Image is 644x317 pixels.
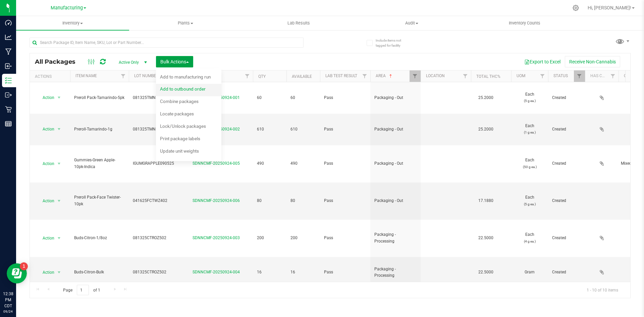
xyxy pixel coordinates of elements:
span: Pass [324,95,366,101]
a: UOM [517,73,525,78]
span: Action [37,159,55,168]
span: Preroll Pack-Tamarindo-5pk [74,95,125,101]
span: 17.1880 [475,196,497,206]
span: 16 [257,269,282,275]
a: SDNNCMF-20250924-004 [193,270,240,274]
span: Each [515,157,544,170]
span: Audit [356,20,468,26]
span: Preroll-Tamarindo-1g [74,126,125,133]
span: Combine packages [160,99,199,104]
span: 1 - 10 of 10 items [581,285,624,295]
span: Action [37,233,55,243]
span: 041625FCTWZ402 [133,198,175,204]
a: SDNNCMF-20250924-006 [193,198,240,203]
a: Inventory [16,16,129,30]
a: Status [553,73,568,78]
a: SDNNCMF-20250924-002 [193,127,240,131]
inline-svg: Manufacturing [5,48,12,55]
span: Packaging - Processing [374,231,417,244]
span: 200 [257,235,282,241]
span: Manufacturing [51,5,83,11]
span: Created [552,235,581,241]
p: (5 g ea.) [515,201,544,207]
span: Each [515,194,544,207]
span: Action [37,124,55,134]
span: Created [552,198,581,204]
a: Total THC% [476,74,500,79]
span: Inventory Counts [500,20,549,26]
span: Created [552,95,581,101]
span: Page of 1 [57,285,106,295]
a: Lot Number [134,73,158,78]
span: Lab Results [278,20,319,26]
span: Lock/Unlock packages [160,123,206,129]
span: 200 [290,235,316,241]
span: Gummies-Green Apple-10pk-Indica [74,157,125,170]
span: 490 [257,160,282,167]
span: 80 [257,198,282,204]
button: Receive Non-Cannabis [565,56,620,67]
span: Packaging - Out [374,126,417,133]
span: Packaging - Out [374,160,417,167]
span: Action [37,268,55,277]
a: Audit [355,16,468,30]
span: Plants [129,20,242,26]
a: SDNNCMF-20250924-003 [193,235,240,240]
span: 610 [257,126,282,133]
p: (50 g ea.) [515,164,544,170]
span: 80 [290,198,316,204]
span: 490 [290,160,316,167]
span: select [55,159,63,168]
span: 081325CTROZ502 [133,269,175,275]
span: Packaging - Out [374,198,417,204]
p: 09/24 [3,309,13,314]
input: 1 [77,285,89,295]
p: (4 g ea.) [515,238,544,245]
span: Pass [324,160,366,167]
span: Bulk Actions [160,59,189,64]
span: select [55,196,63,206]
a: Item Name [75,73,97,78]
a: Filter [118,70,129,82]
span: 22.5000 [475,267,497,277]
inline-svg: Dashboard [5,19,12,26]
a: Filter [242,70,253,82]
p: (5 g ea.) [515,98,544,104]
input: Search Package ID, Item Name, SKU, Lot or Part Number... [30,38,304,48]
span: select [55,124,63,134]
span: Action [37,93,55,102]
span: Buds-Citron-Bulk [74,269,125,275]
inline-svg: Inventory [5,77,12,84]
span: Pass [324,126,366,133]
div: Actions [35,74,67,79]
inline-svg: Analytics [5,34,12,41]
inline-svg: Reports [5,120,12,127]
span: Gram [515,269,544,275]
span: Include items not tagged for facility [376,38,409,48]
a: Filter [537,70,548,82]
span: Action [37,196,55,206]
button: Bulk Actions [156,56,193,67]
span: Pass [324,198,366,204]
span: IGUMGRAPPLE090525 [133,160,175,167]
span: Each [515,91,544,104]
span: Hi, [PERSON_NAME]! [588,5,631,10]
a: Inventory Counts [468,16,581,30]
span: 081325TMNDOZ502 [133,126,175,133]
a: SDNNCMF-20250924-001 [193,95,240,100]
a: Qty [258,74,266,79]
a: Filter [410,70,421,82]
span: Update unit weights [160,148,199,154]
span: Packaging - Processing [374,266,417,279]
span: Packaging - Out [374,95,417,101]
a: Lab Results [242,16,355,30]
a: Filter [359,70,370,82]
span: select [55,268,63,277]
span: select [55,233,63,243]
th: Has COA [585,70,619,82]
a: Filter [460,70,471,82]
a: Area [376,73,393,78]
a: Filter [574,70,585,82]
span: All Packages [35,58,82,65]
